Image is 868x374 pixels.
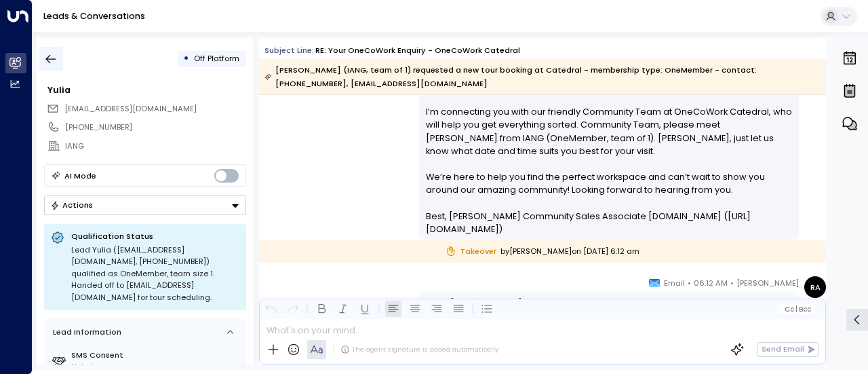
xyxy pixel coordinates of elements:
[64,103,197,115] span: yulia.dorofeeva@mail.ru
[730,276,734,290] span: •
[43,10,145,22] a: Leads & Conversations
[264,45,314,56] span: Subject Line:
[71,231,239,242] p: Qualification Status
[44,195,246,215] button: Actions
[64,103,197,114] span: [EMAIL_ADDRESS][DOMAIN_NAME]
[71,350,241,361] label: SMS Consent
[688,276,691,290] span: •
[804,276,826,298] div: RA
[736,276,799,290] span: [PERSON_NAME]
[285,301,301,317] button: Redo
[340,345,498,354] div: The agent signature is added automatically
[263,301,279,317] button: Undo
[64,169,96,183] div: AI Mode
[65,141,245,152] div: IANG
[315,45,520,56] div: RE: Your OneCoWork Enquiry - OneCoWork Catedral
[264,63,819,90] div: [PERSON_NAME] (IANG, team of 1) requested a new tour booking at Catedral - membership type: OneMe...
[49,326,121,338] div: Lead Information
[694,276,728,290] span: 06:12 AM
[44,195,246,215] div: Button group with a nested menu
[194,53,239,64] span: Off Platform
[785,305,811,313] span: Cc Bcc
[664,276,685,290] span: Email
[50,200,93,210] div: Actions
[795,305,797,313] span: |
[71,244,239,304] div: Lead Yulia ([EMAIL_ADDRESS][DOMAIN_NAME], [PHONE_NUMBER]) qualified as OneMember, team size 1. Ha...
[446,246,496,257] span: Takeover
[426,297,524,310] span: Hello [PERSON_NAME],
[71,361,241,373] div: Not given
[183,49,189,69] div: •
[780,304,815,314] button: Cc|Bcc
[65,121,245,133] div: [PHONE_NUMBER]
[47,83,245,96] div: Yulia
[259,240,826,263] div: by [PERSON_NAME] on [DATE] 6:12 am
